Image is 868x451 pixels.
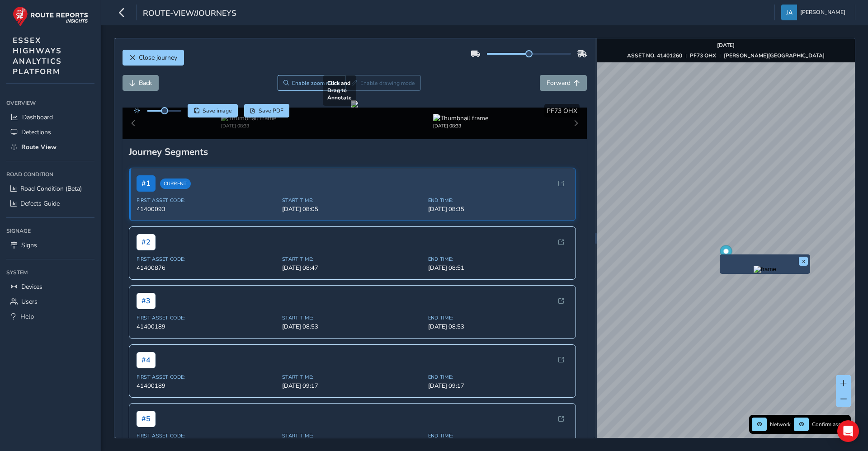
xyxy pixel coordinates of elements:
[433,122,488,129] div: [DATE] 08:33
[137,323,277,331] span: 41400189
[799,257,808,266] button: x
[137,382,277,390] span: 41400189
[781,5,849,20] button: [PERSON_NAME]
[123,75,159,91] button: Back
[137,374,277,381] span: First Asset Code:
[6,168,94,181] div: Road Condition
[244,104,290,117] button: PDF
[21,282,42,291] span: Devices
[627,52,825,59] div: | |
[13,35,62,77] span: ESSEX HIGHWAYS ANALYTICS PLATFORM
[188,104,238,117] button: Save
[428,323,569,331] span: [DATE] 08:53
[722,266,808,272] button: Preview frame
[428,256,569,263] span: End Time:
[282,323,423,331] span: [DATE] 08:53
[428,374,569,381] span: End Time:
[6,238,94,253] a: Signs
[139,79,152,87] span: Back
[21,128,51,136] span: Detections
[6,309,94,324] a: Help
[6,125,94,140] a: Detections
[137,175,156,192] span: # 1
[6,294,94,309] a: Users
[717,42,735,49] strong: [DATE]
[160,179,191,189] span: Current
[143,8,236,20] span: route-view/journeys
[21,143,57,151] span: Route View
[6,196,94,211] a: Defects Guide
[282,264,423,272] span: [DATE] 08:47
[547,107,577,115] span: PF73 OHX
[282,197,423,204] span: Start Time:
[6,224,94,238] div: Signage
[21,297,38,306] span: Users
[690,52,716,59] strong: PF73 OHX
[139,53,177,62] span: Close journey
[20,199,60,208] span: Defects Guide
[720,245,732,264] div: Map marker
[221,114,276,122] img: Thumbnail frame
[6,181,94,196] a: Road Condition (Beta)
[221,122,276,129] div: [DATE] 08:33
[137,205,277,213] span: 41400093
[282,374,423,381] span: Start Time:
[6,266,94,279] div: System
[137,264,277,272] span: 41400876
[13,6,88,27] img: rr logo
[6,96,94,110] div: Overview
[282,382,423,390] span: [DATE] 09:17
[547,79,571,87] span: Forward
[203,107,232,114] span: Save image
[259,107,283,114] span: Save PDF
[292,80,340,87] span: Enable zoom mode
[433,114,488,122] img: Thumbnail frame
[137,197,277,204] span: First Asset Code:
[22,113,53,122] span: Dashboard
[428,197,569,204] span: End Time:
[282,432,423,439] span: Start Time:
[137,234,156,250] span: # 2
[812,421,848,428] span: Confirm assets
[428,382,569,390] span: [DATE] 09:17
[137,315,277,321] span: First Asset Code:
[123,50,184,66] button: Close journey
[20,184,82,193] span: Road Condition (Beta)
[6,110,94,125] a: Dashboard
[428,264,569,272] span: [DATE] 08:51
[137,432,277,439] span: First Asset Code:
[6,140,94,155] a: Route View
[282,315,423,321] span: Start Time:
[137,293,156,309] span: # 3
[428,205,569,213] span: [DATE] 08:35
[627,52,682,59] strong: ASSET NO. 41401260
[278,75,346,91] button: Zoom
[137,352,156,368] span: # 4
[770,421,791,428] span: Network
[781,5,797,20] img: diamond-layout
[282,256,423,263] span: Start Time:
[20,312,34,321] span: Help
[137,411,156,427] span: # 5
[282,205,423,213] span: [DATE] 08:05
[428,432,569,439] span: End Time:
[6,279,94,294] a: Devices
[800,5,845,20] span: [PERSON_NAME]
[21,241,37,249] span: Signs
[540,75,587,91] button: Forward
[428,315,569,321] span: End Time:
[137,256,277,263] span: First Asset Code:
[837,420,859,442] div: Open Intercom Messenger
[129,146,581,158] div: Journey Segments
[724,52,825,59] strong: [PERSON_NAME][GEOGRAPHIC_DATA]
[754,266,776,273] img: frame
